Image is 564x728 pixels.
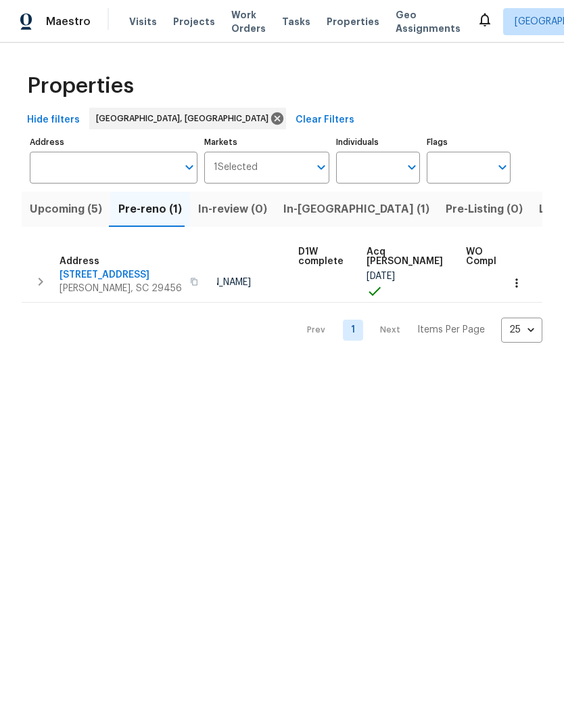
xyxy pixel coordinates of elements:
[493,158,512,177] button: Open
[129,15,157,28] span: Visits
[417,323,485,337] p: Items Per Page
[466,247,521,266] span: WO Completion
[296,112,354,129] span: Clear Filters
[327,15,379,28] span: Properties
[294,318,542,343] nav: Pagination Navigation
[180,158,199,177] button: Open
[22,108,85,133] button: Hide filters
[367,247,443,266] span: Acq [PERSON_NAME]
[367,272,395,281] span: [DATE]
[312,158,331,177] button: Open
[204,138,330,146] label: Markets
[446,200,523,219] span: Pre-Listing (0)
[427,138,511,146] label: Flags
[89,108,286,129] div: [GEOGRAPHIC_DATA], [GEOGRAPHIC_DATA]
[501,312,542,347] div: 25
[27,112,80,129] span: Hide filters
[46,15,91,28] span: Maestro
[282,17,310,26] span: Tasks
[402,158,421,177] button: Open
[336,138,420,146] label: Individuals
[298,247,344,266] span: D1W complete
[118,200,182,219] span: Pre-reno (1)
[198,200,267,219] span: In-review (0)
[60,257,99,266] span: Address
[27,79,134,93] span: Properties
[214,162,258,173] span: 1 Selected
[96,112,274,125] span: [GEOGRAPHIC_DATA], [GEOGRAPHIC_DATA]
[343,320,363,341] a: Goto page 1
[60,268,182,282] span: [STREET_ADDRESS]
[231,8,266,35] span: Work Orders
[173,15,215,28] span: Projects
[290,108,360,133] button: Clear Filters
[396,8,461,35] span: Geo Assignments
[283,200,429,219] span: In-[GEOGRAPHIC_DATA] (1)
[60,282,182,295] span: [PERSON_NAME], SC 29456
[30,138,197,146] label: Address
[30,200,102,219] span: Upcoming (5)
